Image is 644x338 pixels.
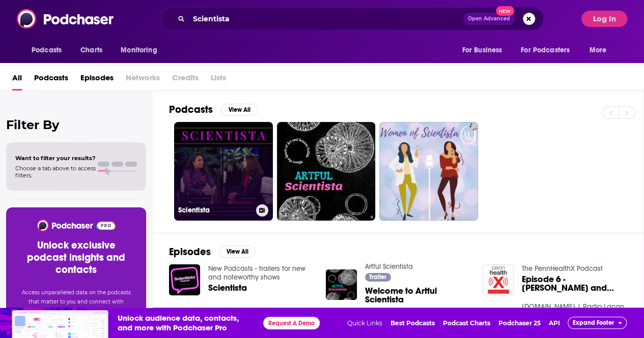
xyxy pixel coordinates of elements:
[521,43,570,57] span: For Podcasters
[483,264,514,295] img: Episode 6 - Gregg Khodorov and Julia Tartaglia, BEN and The Scientista Foundation
[496,6,514,16] span: New
[463,13,515,25] button: Open AdvancedNew
[172,70,199,90] span: Credits
[6,117,146,132] h2: Filter By
[17,9,115,28] img: Podchaser - Follow, Share and Rate Podcasts
[114,41,170,60] button: open menu
[568,317,627,329] button: Expand Footer
[36,220,116,231] img: Podchaser - Follow, Share and Rate Podcasts
[522,275,627,292] a: Episode 6 - Gregg Khodorov and Julia Tartaglia, BEN and The Scientista Foundation
[582,41,620,60] button: open menu
[121,43,157,57] span: Monitoring
[80,70,114,90] a: Episodes
[498,319,540,327] a: Podchaser 25
[211,70,226,90] span: Lists
[365,287,470,304] a: Welcome to Artful Scientista
[581,11,627,27] button: Log In
[369,274,386,280] span: Trailer
[326,269,357,300] img: Welcome to Artful Scientista
[12,70,22,90] a: All
[15,165,96,179] span: Choose a tab above to access filters.
[80,43,102,57] span: Charts
[34,70,68,90] a: Podcasts
[12,310,110,338] img: Insights visual
[118,313,255,332] span: Unlock audience data, contacts, and more with Podchaser Pro
[15,155,96,162] span: Want to filter your results?
[178,206,252,214] h3: Scientista
[590,43,607,57] span: More
[169,245,256,258] a: EpisodesView All
[522,264,603,273] a: The PennHealthX Podcast
[573,319,614,326] span: Expand Footer
[462,43,502,57] span: For Business
[18,288,134,316] p: Access unparalleled data on the podcasts that matter to you and connect with confidence.
[219,245,256,258] button: View All
[24,41,75,60] button: open menu
[18,239,134,276] h3: Unlock exclusive podcast insights and contacts
[32,43,62,57] span: Podcasts
[347,319,382,327] span: Quick Links
[390,319,434,327] a: Best Podcasts
[548,319,559,327] a: API
[442,319,490,327] a: Podcast Charts
[365,262,413,271] a: Artful Scientista
[169,103,258,116] a: PodcastsView All
[169,264,200,295] img: Scientista
[208,284,247,292] a: Scientista
[263,317,320,329] button: Request A Demo
[161,7,544,30] div: Search podcasts, credits, & more...
[169,103,213,116] h2: Podcasts
[514,41,584,60] button: open menu
[208,264,305,282] a: New Podcasts - trailers for new and noteworthy shows
[169,245,211,258] h2: Episodes
[74,41,108,60] a: Charts
[189,11,463,27] input: Search podcasts, credits, & more...
[455,41,515,60] button: open menu
[522,275,627,292] span: Episode 6 - [PERSON_NAME] and [PERSON_NAME], [PERSON_NAME] and The Scientista Foundation
[126,70,160,90] span: Networks
[468,16,510,21] span: Open Advanced
[174,122,273,221] a: Scientista
[221,104,258,116] button: View All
